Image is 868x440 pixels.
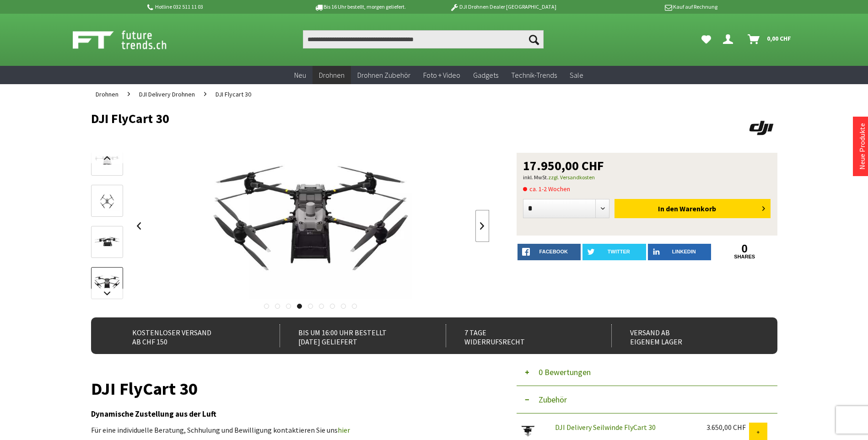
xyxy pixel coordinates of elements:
span: LinkedIn [672,249,696,254]
div: Bis um 16:00 Uhr bestellt [DATE] geliefert [280,324,426,347]
button: Zubehör [517,386,777,413]
span: Neu [294,70,306,80]
span: Sale [570,70,583,80]
button: Suchen [524,30,544,48]
span: Technik-Trends [511,70,557,80]
a: Drohnen Zubehör [351,66,417,85]
p: inkl. MwSt. [523,172,771,183]
span: Warenkorb [679,204,716,213]
div: Kostenloser Versand ab CHF 150 [114,324,260,347]
span: 0,00 CHF [767,31,791,46]
a: Gadgets [467,66,505,85]
a: DJI Flycart 30 [211,84,256,104]
span: DJI Flycart 30 [216,90,251,98]
div: 3.650,00 CHF [706,423,749,432]
h1: DJI FlyCart 30 [91,382,489,395]
img: Shop Futuretrends - zur Startseite wechseln [73,28,187,51]
a: Dein Konto [719,30,740,48]
img: DJI Delivery [745,112,777,144]
a: DJI Delivery Drohnen [135,84,199,104]
a: Drohnen [313,66,351,85]
a: Neue Produkte [857,123,867,170]
img: DJI Delivery Seilwinde FlyCart 30 [517,423,539,440]
span: DJI Delivery Drohnen [139,90,195,98]
span: ca. 1-2 Wochen [523,183,570,194]
p: DJI Drohnen Dealer [GEOGRAPHIC_DATA] [431,1,574,12]
p: Hotline 032 511 11 03 [146,1,289,12]
span: facebook [539,249,568,254]
span: Drohnen Zubehör [357,70,410,80]
a: Foto + Video [417,66,467,85]
p: Kauf auf Rechnung [575,1,717,12]
a: twitter [582,244,646,260]
h1: DJI FlyCart 30 [91,112,640,125]
a: DJI Delivery Seilwinde FlyCart 30 [555,423,656,432]
a: hier [338,425,350,435]
p: Für eine individuelle Beratung, Schhulung und Bewilligung kontaktieren Sie uns [91,424,489,435]
div: Versand ab eigenem Lager [611,324,757,347]
p: Bis 16 Uhr bestellt, morgen geliefert. [289,1,431,12]
a: shares [713,254,776,260]
span: In den [658,204,678,213]
span: 17.950,00 CHF [523,159,604,172]
a: Sale [563,66,590,85]
span: Drohnen [319,70,345,80]
a: Meine Favoriten [697,30,716,48]
a: Technik-Trends [505,66,563,85]
a: zzgl. Versandkosten [548,174,595,181]
input: Produkt, Marke, Kategorie, EAN, Artikelnummer… [303,30,544,48]
a: facebook [518,244,581,260]
a: Drohnen [91,84,123,104]
span: Foto + Video [423,70,460,80]
span: Gadgets [473,70,498,80]
span: twitter [608,249,630,254]
h3: Dynamische Zustellung aus der Luft [91,408,489,420]
button: 0 Bewertungen [517,359,777,386]
span: Drohnen [96,90,119,98]
button: In den Warenkorb [615,199,771,218]
a: Neu [288,66,313,85]
a: LinkedIn [648,244,712,260]
div: 7 Tage Widerrufsrecht [446,324,592,347]
a: Warenkorb [744,30,796,48]
a: 0 [713,244,776,254]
